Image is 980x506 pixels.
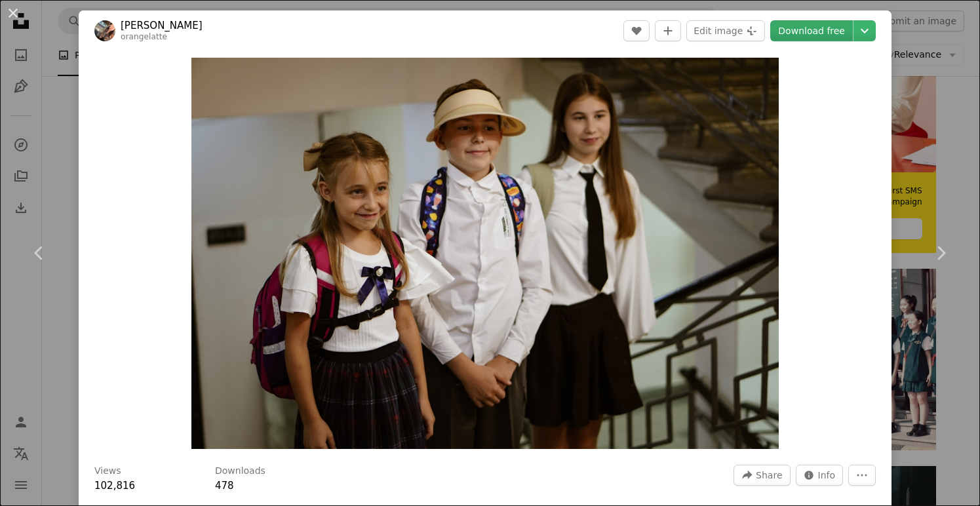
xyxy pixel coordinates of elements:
img: Go to Tati Odintsova's profile [94,20,115,41]
span: 102,816 [94,480,135,492]
a: Next [901,190,980,316]
span: Info [818,465,836,485]
h3: Views [94,465,121,478]
span: 478 [215,480,234,492]
span: Share [756,465,782,485]
button: Share this image [734,465,790,486]
a: orangelatte [121,32,167,41]
button: Edit image [686,20,765,41]
button: Stats about this image [796,465,844,486]
button: More Actions [848,465,876,486]
a: Download free [770,20,853,41]
h3: Downloads [215,465,265,478]
a: [PERSON_NAME] [121,19,203,32]
button: Like [623,20,650,41]
img: A group of young children standing next to each other [191,58,779,449]
button: Zoom in on this image [191,58,779,449]
button: Add to Collection [655,20,681,41]
button: Choose download size [853,20,876,41]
